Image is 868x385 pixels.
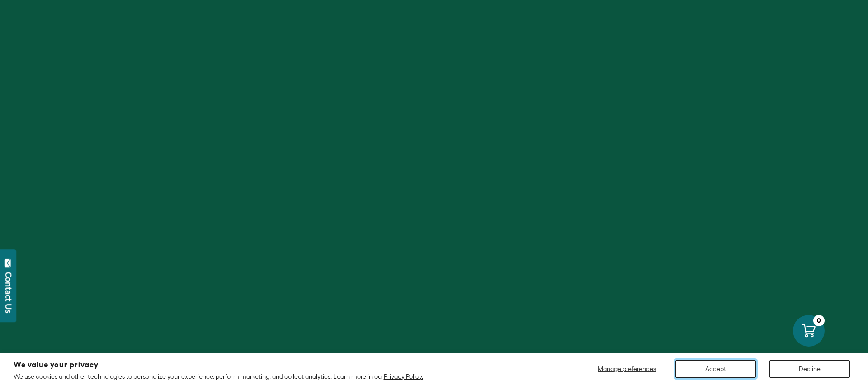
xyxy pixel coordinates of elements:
[4,272,13,313] div: Contact Us
[598,365,656,372] span: Manage preferences
[675,360,756,378] button: Accept
[813,315,825,326] div: 0
[769,360,850,378] button: Decline
[592,360,662,378] button: Manage preferences
[384,373,423,380] a: Privacy Policy.
[14,372,423,380] p: We use cookies and other technologies to personalize your experience, perform marketing, and coll...
[14,361,423,369] h2: We value your privacy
